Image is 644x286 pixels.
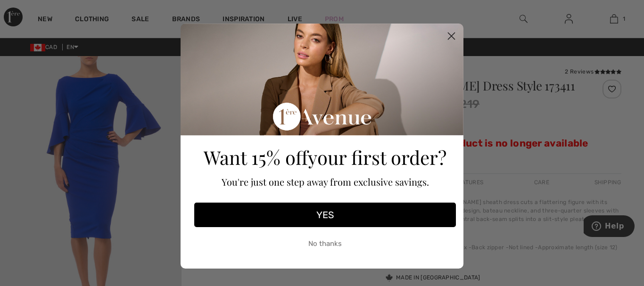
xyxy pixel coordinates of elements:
span: You're just one step away from exclusive savings. [222,175,429,188]
button: No thanks [194,232,456,255]
button: YES [194,203,456,227]
span: your first order? [308,145,446,170]
span: Help [21,7,41,15]
button: Close dialog [443,28,460,44]
span: Want 15% off [204,145,308,170]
